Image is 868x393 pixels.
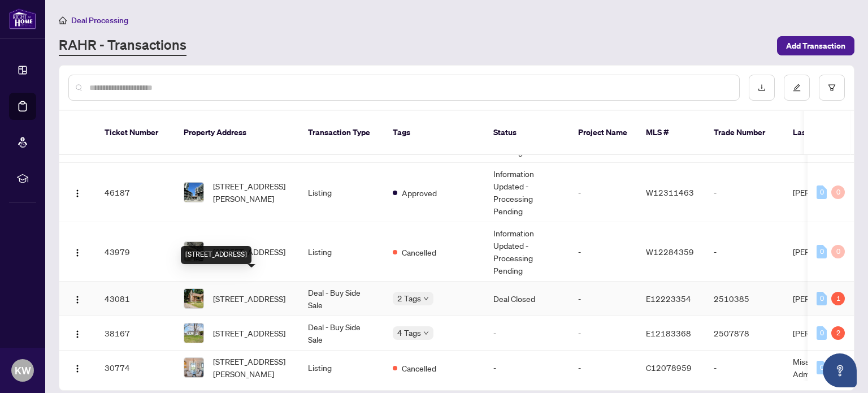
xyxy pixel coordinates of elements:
div: 0 [817,185,827,199]
button: download [749,75,775,101]
span: Deal Processing [71,15,128,25]
div: 0 [831,245,845,258]
span: [STREET_ADDRESS][PERSON_NAME] [213,355,290,380]
img: Logo [73,295,82,304]
td: Deal - Buy Side Sale [299,282,384,316]
img: thumbnail-img [184,242,203,261]
td: - [569,316,637,351]
button: Add Transaction [777,36,854,55]
th: Ticket Number [96,111,175,155]
span: filter [828,84,836,92]
td: Listing [299,351,384,385]
td: - [484,316,569,351]
span: down [423,330,429,336]
th: Tags [384,111,484,155]
td: - [569,282,637,316]
td: Information Updated - Processing Pending [484,222,569,282]
th: Property Address [175,111,299,155]
div: [STREET_ADDRESS] [181,246,251,264]
td: 43081 [96,282,175,316]
img: Logo [73,330,82,339]
span: W12311463 [646,187,694,197]
td: 2510385 [705,282,784,316]
div: 0 [831,185,845,199]
span: 4 Tags [397,326,421,339]
td: Listing [299,163,384,222]
td: Listing [299,222,384,282]
button: Logo [68,324,86,342]
span: W12284359 [646,247,694,257]
span: down [423,296,429,301]
span: Approved [402,187,437,199]
td: Information Updated - Processing Pending [484,163,569,222]
button: Open asap [823,353,857,387]
div: 1 [831,292,845,305]
img: thumbnail-img [184,323,203,343]
span: Add Transaction [786,37,845,55]
span: C12078959 [646,362,692,373]
span: home [59,16,67,24]
span: [STREET_ADDRESS][PERSON_NAME] [213,180,290,205]
div: 0 [817,292,827,305]
img: Logo [73,364,82,373]
img: Logo [73,248,82,257]
button: Logo [68,359,86,377]
span: [STREET_ADDRESS] [213,327,285,339]
span: download [758,84,766,92]
td: - [484,351,569,385]
span: [STREET_ADDRESS] [213,245,285,258]
span: 2 Tags [397,292,421,305]
td: 30774 [96,351,175,385]
img: thumbnail-img [184,289,203,308]
span: edit [793,84,801,92]
td: - [569,163,637,222]
button: Logo [68,183,86,201]
span: Cancelled [402,362,436,374]
a: RAHR - Transactions [59,36,186,56]
th: Transaction Type [299,111,384,155]
button: Logo [68,243,86,261]
div: 0 [817,326,827,340]
th: Project Name [569,111,637,155]
span: E12223354 [646,293,691,304]
button: Logo [68,290,86,308]
td: - [569,222,637,282]
img: logo [9,8,36,29]
span: [STREET_ADDRESS] [213,292,285,305]
div: 0 [817,361,827,374]
span: E12183368 [646,328,691,338]
td: - [705,351,784,385]
button: edit [784,75,810,101]
th: MLS # [637,111,705,155]
td: 43979 [96,222,175,282]
div: 2 [831,326,845,340]
img: Logo [73,189,82,198]
button: filter [819,75,845,101]
td: - [705,222,784,282]
td: 46187 [96,163,175,222]
span: KW [15,362,31,378]
td: Deal Closed [484,282,569,316]
span: Cancelled [402,246,436,258]
div: 0 [817,245,827,258]
td: Deal - Buy Side Sale [299,316,384,351]
th: Trade Number [705,111,784,155]
img: thumbnail-img [184,358,203,377]
img: thumbnail-img [184,183,203,202]
td: - [705,163,784,222]
td: - [569,351,637,385]
td: 2507878 [705,316,784,351]
th: Status [484,111,569,155]
td: 38167 [96,316,175,351]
